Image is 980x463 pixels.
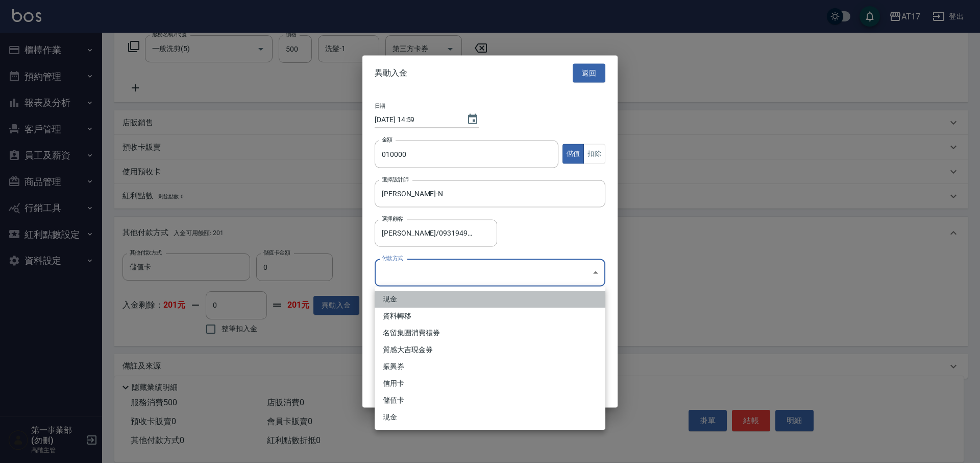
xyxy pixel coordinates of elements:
li: 資料轉移 [375,308,605,325]
li: 現金 [375,409,605,426]
li: 名留集團消費禮券 [375,325,605,341]
li: 現金 [375,291,605,308]
li: 信用卡 [375,375,605,392]
li: 質感大吉現金券 [375,341,605,358]
li: 儲值卡 [375,392,605,409]
li: 振興券 [375,358,605,375]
